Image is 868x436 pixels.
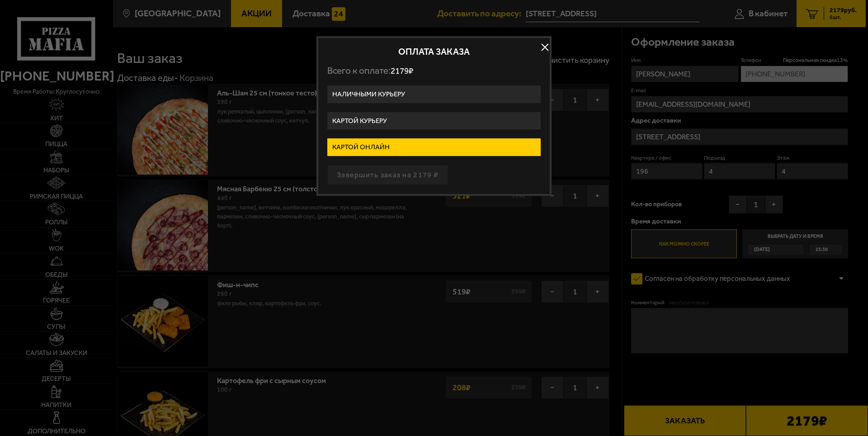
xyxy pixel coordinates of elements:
h2: Оплата заказа [327,47,541,56]
label: Картой курьеру [327,112,541,130]
label: Наличными курьеру [327,85,541,103]
span: 2179 ₽ [391,66,413,76]
label: Картой онлайн [327,138,541,156]
p: Всего к оплате: [327,65,541,76]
